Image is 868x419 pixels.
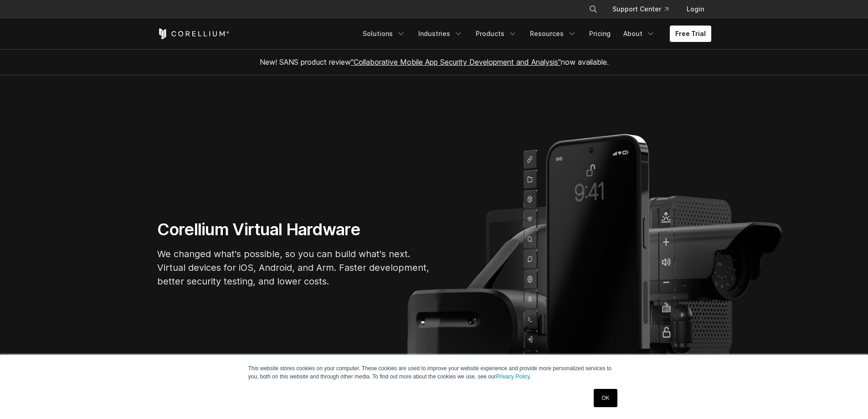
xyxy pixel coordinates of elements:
button: Search [585,1,601,17]
a: Solutions [357,26,411,42]
a: "Collaborative Mobile App Security Development and Analysis" [351,57,561,67]
a: Pricing [584,26,616,42]
div: Navigation Menu [357,26,711,42]
a: Privacy Policy. [496,373,531,380]
a: Products [470,26,523,42]
a: Industries [413,26,468,42]
a: Login [679,1,711,17]
a: OK [594,389,617,407]
a: Corellium Home [157,28,230,39]
a: About [618,26,661,42]
a: Free Trial [670,26,711,42]
span: New! SANS product review now available. [260,57,609,67]
a: Support Center [605,1,676,17]
h1: Corellium Virtual Hardware [157,219,431,240]
p: This website stores cookies on your computer. These cookies are used to improve your website expe... [248,364,620,381]
a: Resources [524,26,582,42]
p: We changed what's possible, so you can build what's next. Virtual devices for iOS, Android, and A... [157,247,431,288]
div: Navigation Menu [578,1,711,17]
